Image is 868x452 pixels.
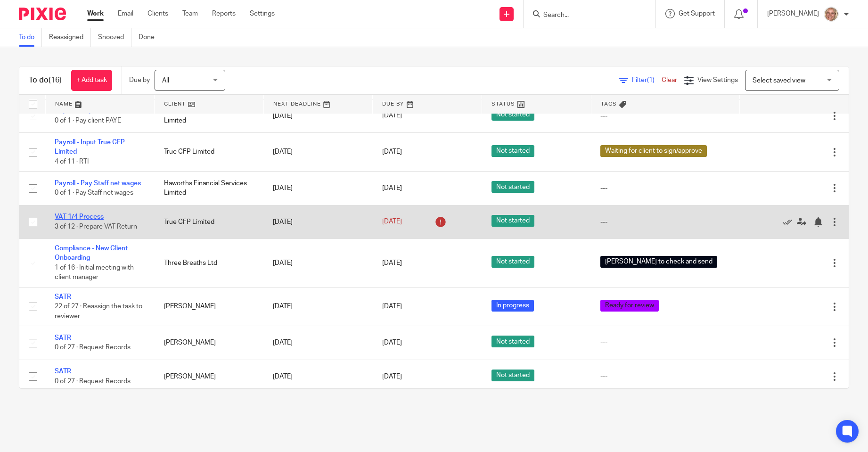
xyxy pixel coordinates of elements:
[155,172,264,205] td: Haworths Financial Services Limited
[263,205,373,238] td: [DATE]
[147,9,168,18] a: Clients
[155,239,264,288] td: Three Breaths Ltd
[382,260,402,266] span: [DATE]
[55,303,142,320] span: 22 of 27 · Reassign the task to reviewer
[600,217,730,227] div: ---
[491,145,534,157] span: Not started
[49,76,62,84] span: (16)
[662,77,677,83] a: Clear
[250,9,275,18] a: Settings
[29,75,62,85] h1: To do
[155,205,264,238] td: True CFP Limited
[697,77,738,83] span: View Settings
[155,287,264,326] td: [PERSON_NAME]
[382,149,402,156] span: [DATE]
[55,180,141,187] a: Payroll - Pay Staff net wages
[382,373,402,380] span: [DATE]
[382,339,402,346] span: [DATE]
[55,139,125,155] a: Payroll - Input True CFP Limited
[824,7,839,22] img: SJ.jpg
[647,77,655,83] span: (1)
[155,99,264,132] td: Haworths Financial Services Limited
[162,77,169,84] span: All
[491,300,534,312] span: In progress
[55,245,128,261] a: Compliance - New Client Onboarding
[263,360,373,393] td: [DATE]
[19,8,66,20] img: Pixie
[382,303,402,310] span: [DATE]
[98,28,131,47] a: Snoozed
[263,99,373,132] td: [DATE]
[71,70,112,91] a: + Add task
[55,345,131,351] span: 0 of 27 · Request Records
[55,223,137,230] span: 3 of 12 · Prepare VAT Return
[600,256,717,268] span: [PERSON_NAME] to check and send
[49,28,91,47] a: Reassigned
[212,9,236,18] a: Reports
[783,217,797,227] a: Mark as done
[55,214,104,220] a: VAT 1/4 Process
[600,183,730,193] div: ---
[767,9,819,18] p: [PERSON_NAME]
[55,294,71,300] a: SATR
[263,239,373,288] td: [DATE]
[19,28,42,47] a: To do
[155,326,264,360] td: [PERSON_NAME]
[491,109,534,121] span: Not started
[600,145,707,157] span: Waiting for client to sign/approve
[542,11,627,20] input: Search
[55,264,134,281] span: 1 of 16 · Initial meeting with client manager
[155,132,264,171] td: True CFP Limited
[139,28,162,47] a: Done
[491,336,534,347] span: Not started
[491,256,534,268] span: Not started
[55,158,89,165] span: 4 of 11 · RTI
[263,132,373,171] td: [DATE]
[753,77,805,84] span: Select saved view
[263,326,373,360] td: [DATE]
[600,372,730,381] div: ---
[55,378,131,385] span: 0 of 27 · Request Records
[55,368,71,375] a: SATR
[87,9,104,18] a: Work
[263,287,373,326] td: [DATE]
[600,111,730,121] div: ---
[55,117,121,124] span: 0 of 1 · Pay client PAYE
[600,300,659,312] span: Ready for review
[679,10,715,17] span: Get Support
[118,9,133,18] a: Email
[632,77,662,83] span: Filter
[601,101,617,107] span: Tags
[55,190,133,197] span: 0 of 1 · Pay Staff net wages
[491,215,534,227] span: Not started
[155,360,264,393] td: [PERSON_NAME]
[600,338,730,347] div: ---
[55,335,71,341] a: SATR
[491,181,534,193] span: Not started
[129,75,150,85] p: Due by
[382,185,402,191] span: [DATE]
[182,9,198,18] a: Team
[263,172,373,205] td: [DATE]
[491,370,534,381] span: Not started
[382,113,402,119] span: [DATE]
[382,219,402,225] span: [DATE]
